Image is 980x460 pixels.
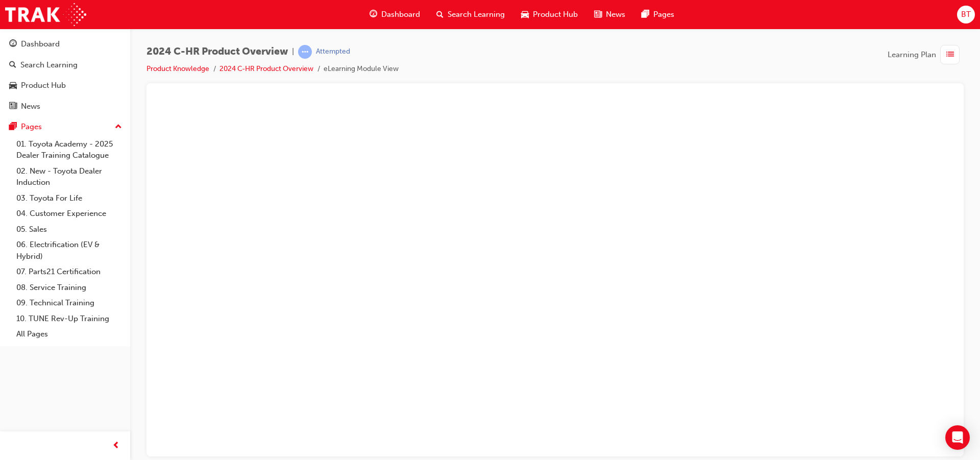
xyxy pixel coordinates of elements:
span: pages-icon [642,8,649,21]
img: Trak [5,3,86,26]
span: News [606,9,625,20]
button: BT [957,6,975,23]
div: News [21,101,40,112]
a: 10. TUNE Rev-Up Training [12,311,126,327]
a: 09. Technical Training [12,295,126,311]
span: news-icon [9,102,17,111]
span: car-icon [521,8,529,21]
span: Pages [653,9,674,20]
a: Product Hub [4,76,126,95]
span: guage-icon [370,8,377,21]
span: up-icon [115,120,122,134]
button: Pages [4,117,126,136]
span: Dashboard [381,9,420,20]
a: 05. Sales [12,222,126,237]
a: 08. Service Training [12,280,126,296]
a: 04. Customer Experience [12,206,126,222]
span: Learning Plan [888,49,936,61]
a: Search Learning [4,56,126,75]
span: car-icon [9,81,17,90]
div: Search Learning [20,59,78,71]
a: 2024 C-HR Product Overview [219,64,313,73]
a: 01. Toyota Academy - 2025 Dealer Training Catalogue [12,136,126,163]
span: prev-icon [112,440,120,452]
a: 03. Toyota For Life [12,190,126,206]
div: Pages [21,121,42,133]
span: Product Hub [533,9,578,20]
span: list-icon [946,49,954,61]
a: Dashboard [4,35,126,54]
div: Dashboard [21,38,60,50]
button: Learning Plan [888,45,964,64]
a: car-iconProduct Hub [513,4,586,25]
span: Search Learning [448,9,505,20]
a: Product Knowledge [146,64,209,73]
div: Product Hub [21,80,66,91]
span: search-icon [9,61,16,70]
div: Open Intercom Messenger [945,425,970,450]
a: guage-iconDashboard [361,4,428,25]
span: learningRecordVerb_ATTEMPT-icon [298,45,312,59]
span: guage-icon [9,40,17,49]
span: 2024 C-HR Product Overview [146,46,288,58]
a: News [4,97,126,116]
a: pages-iconPages [633,4,682,25]
a: 07. Parts21 Certification [12,264,126,280]
span: search-icon [436,8,444,21]
a: 06. Electrification (EV & Hybrid) [12,237,126,264]
div: Attempted [316,47,350,57]
span: pages-icon [9,123,17,132]
span: news-icon [594,8,602,21]
li: eLearning Module View [324,63,399,75]
span: | [292,46,294,58]
a: search-iconSearch Learning [428,4,513,25]
a: 02. New - Toyota Dealer Induction [12,163,126,190]
a: All Pages [12,326,126,342]
button: DashboardSearch LearningProduct HubNews [4,33,126,117]
span: BT [961,9,971,20]
a: news-iconNews [586,4,633,25]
